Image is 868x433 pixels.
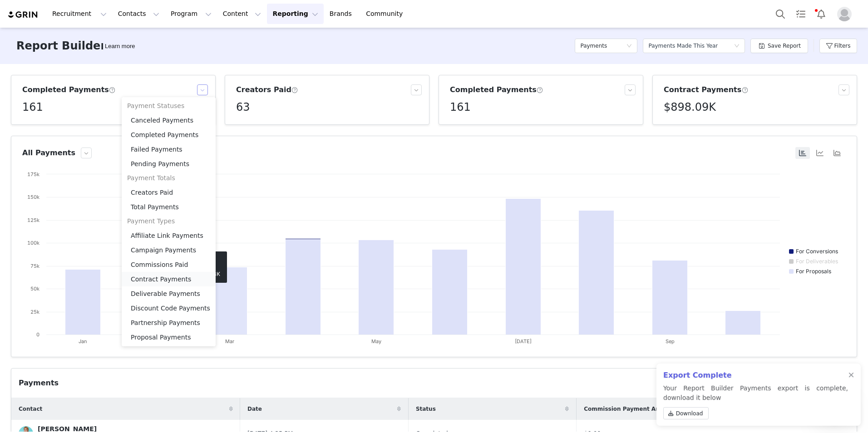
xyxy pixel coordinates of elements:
span: Contact [19,405,42,413]
img: placeholder-profile.jpg [837,7,852,21]
text: For Conversions [796,248,838,255]
li: Creators Paid [122,185,216,200]
h5: 161 [22,99,43,115]
text: 25k [30,309,39,315]
text: For Deliverables [796,258,838,265]
h3: Contract Payments [664,84,748,95]
text: 175k [27,171,39,177]
div: Payment Types [122,214,216,228]
li: Failed Payments [122,142,216,157]
li: Campaign Payments [122,243,216,257]
h3: All Payments [22,148,75,158]
a: Tasks [791,4,811,24]
li: Pending Payments [122,157,216,171]
text: [DATE] [515,338,532,344]
li: Discount Code Payments [122,301,216,315]
li: Canceled Payments [122,113,216,128]
div: Payments [19,378,59,389]
button: Reporting [267,4,323,24]
i: icon: down [626,43,632,49]
button: Contacts [113,4,165,24]
text: 125k [27,217,39,223]
li: Contract Payments [122,272,216,286]
text: 50k [30,285,39,292]
button: Notifications [811,4,831,24]
span: Date [247,405,262,413]
li: Total Payments [122,200,216,214]
li: Partnership Payments [122,315,216,330]
i: icon: down [734,43,740,49]
li: Completed Payments [122,128,216,142]
text: Jan [79,338,87,344]
button: Filters [819,39,857,53]
h5: $898.09K [664,99,716,115]
text: For Proposals [796,268,831,275]
text: 100k [27,240,39,246]
span: Commission Payment Amount [584,405,676,413]
span: Download [676,409,703,418]
h3: Creators Paid [236,84,298,95]
button: Save Report [750,39,808,53]
h5: Payments [580,39,607,53]
button: Profile [832,7,861,21]
p: Your Report Builder Payments export is complete, download it below [663,384,848,423]
li: Affiliate Link Payments [122,228,216,243]
div: [PERSON_NAME] [38,425,97,433]
a: Community [360,4,412,24]
text: 150k [27,194,39,200]
button: Content [217,4,267,24]
div: Tooltip anchor [103,42,137,51]
div: Payments Made This Year [648,39,718,53]
li: Commissions Paid [122,257,216,272]
h2: Export Complete [663,370,848,381]
text: 0 [36,331,39,338]
li: Proposal Payments [122,330,216,344]
h5: 63 [236,99,250,115]
span: Status [416,405,436,413]
h5: 161 [450,99,471,115]
img: grin logo [7,10,39,19]
h3: Report Builder [16,38,106,54]
h3: Completed Payments [450,84,543,95]
h3: Completed Payments [22,84,116,95]
a: Download [663,407,709,419]
div: Payment Statuses [122,99,216,113]
text: Mar [225,338,234,344]
text: 75k [30,263,39,269]
button: Search [770,4,790,24]
li: Deliverable Payments [122,286,216,301]
a: Brands [324,4,360,24]
text: May [371,338,381,344]
div: Payment Totals [122,171,216,185]
button: Program [165,4,217,24]
text: Sep [666,338,675,344]
button: Recruitment [47,4,112,24]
